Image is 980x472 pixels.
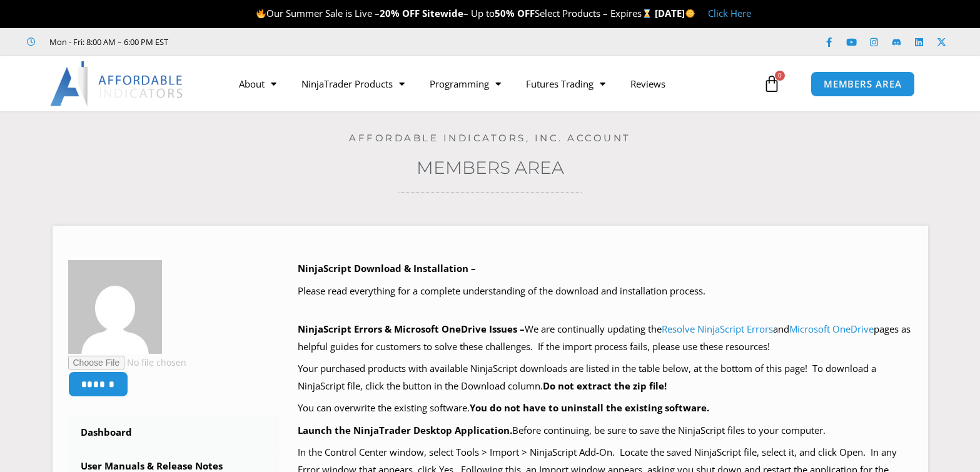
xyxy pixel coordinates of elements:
a: Programming [417,69,513,98]
b: Launch the NinjaTrader Desktop Application. [298,424,512,436]
b: NinjaScript Errors & Microsoft OneDrive Issues – [298,323,525,335]
a: Affordable Indicators, Inc. Account [349,132,631,144]
b: Do not extract the zip file! [543,379,667,392]
img: ⌛ [642,9,652,18]
p: Your purchased products with available NinjaScript downloads are listed in the table below, at th... [298,360,912,395]
iframe: Customer reviews powered by Trustpilot [186,36,373,48]
p: Before continuing, be sure to save the NinjaScript files to your computer. [298,422,912,439]
a: 0 [744,66,799,102]
p: You can overwrite the existing software. [298,399,912,417]
p: Please read everything for a complete understanding of the download and installation process. [298,283,912,300]
a: Resolve NinjaScript Errors [662,323,773,335]
nav: Menu [226,69,759,98]
span: Mon - Fri: 8:00 AM – 6:00 PM EST [46,34,168,49]
span: MEMBERS AREA [824,79,902,89]
img: 🌞 [685,9,695,18]
img: 🔥 [256,9,266,18]
a: Reviews [618,69,678,98]
strong: [DATE] [655,7,695,19]
img: LogoAI | Affordable Indicators – NinjaTrader [50,61,184,106]
strong: 20% OFF [380,7,420,19]
a: Members Area [417,157,564,178]
strong: Sitewide [422,7,463,19]
strong: 50% OFF [495,7,535,19]
span: 0 [775,71,785,81]
a: NinjaTrader Products [289,69,417,98]
a: Futures Trading [513,69,618,98]
a: Click Here [708,7,751,19]
a: About [226,69,289,98]
b: NinjaScript Download & Installation – [298,262,476,274]
a: Microsoft OneDrive [789,323,874,335]
b: You do not have to uninstall the existing software. [470,401,709,414]
a: Dashboard [68,416,280,449]
a: MEMBERS AREA [811,71,915,97]
p: We are continually updating the and pages as helpful guides for customers to solve these challeng... [298,321,912,356]
img: 3a1da3bf6e329b01e731af51464b74a47896535fe96a182d4045e479874b2ab3 [68,260,162,354]
span: Our Summer Sale is Live – – Up to Select Products – Expires [256,7,655,19]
